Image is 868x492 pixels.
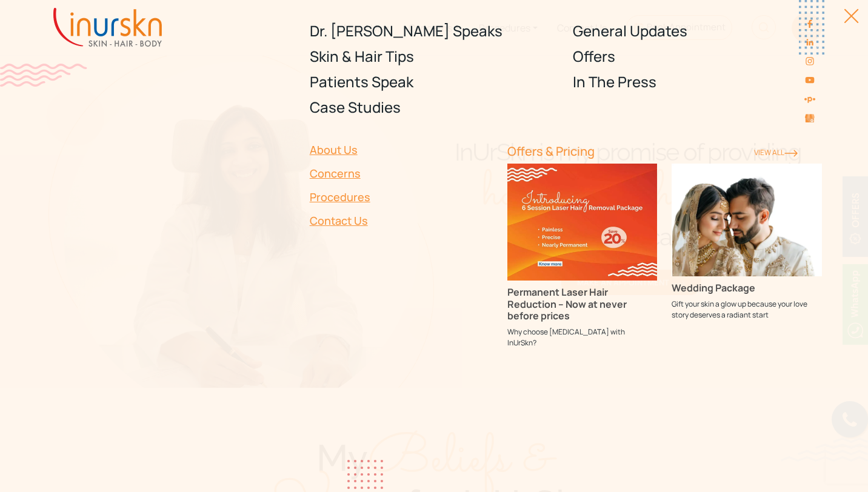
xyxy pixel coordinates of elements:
[507,164,658,281] img: Permanent Laser Hair Reduction – Now at never before prices
[805,56,815,66] img: instagram
[672,164,822,276] img: Wedding Package
[805,19,815,28] img: facebook
[573,44,822,69] a: Offers
[754,147,798,158] a: View ALl
[310,185,493,209] a: Procedures
[310,18,559,44] a: Dr. [PERSON_NAME] Speaks
[804,93,815,105] img: sejal-saheta-dermatologist
[573,69,822,95] a: In The Press
[507,144,739,159] h6: Offers & Pricing
[507,327,658,348] p: Why choose [MEDICAL_DATA] with InUrSkn?
[805,115,815,123] img: Skin-and-Hair-Clinic
[784,150,798,157] img: orange-rightarrow
[805,38,815,47] img: linkedin
[310,209,493,233] a: Contact Us
[507,287,658,322] h3: Permanent Laser Hair Reduction – Now at never before prices
[672,299,822,321] p: Gift your skin a glow up because your love story deserves a radiant start
[310,162,493,185] a: Concerns
[310,44,559,69] a: Skin & Hair Tips
[573,18,822,44] a: General Updates
[310,138,493,162] a: About Us
[53,8,162,47] img: inurskn-logo
[310,69,559,95] a: Patients Speak
[805,75,815,85] img: youtube
[310,95,559,120] a: Case Studies
[672,282,822,294] h3: Wedding Package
